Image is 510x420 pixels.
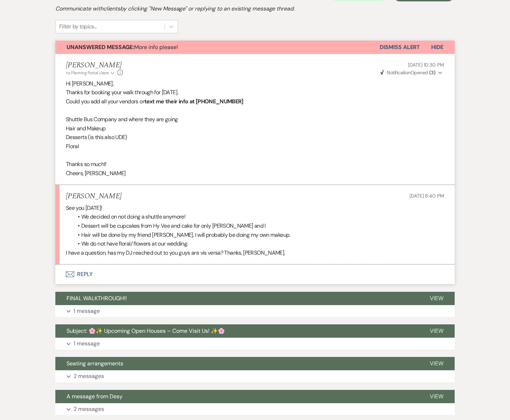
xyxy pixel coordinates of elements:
[379,69,444,76] button: NotificationOpened (3)
[419,357,455,370] button: View
[59,22,97,31] div: Filter by topics...
[55,357,419,370] button: Seating arrangements
[430,393,443,400] span: View
[67,393,123,400] span: A message from Desy
[144,98,243,105] strong: text me their info at [PHONE_NUMBER]
[66,70,116,76] button: to: Planning Portal Users
[67,43,178,51] span: More info please!
[66,192,122,201] h5: [PERSON_NAME]
[67,360,123,367] span: Seating arrangements
[67,327,225,335] span: Subject: 🌸✨ Upcoming Open Houses – Come Visit Us! ✨🌸
[66,61,123,70] h5: [PERSON_NAME]
[55,338,455,350] button: 1 message
[66,79,444,88] p: Hi [PERSON_NAME],
[431,43,443,51] span: Hide
[73,212,444,221] li: We decided on not doing a shuttle anymore!
[74,405,104,414] p: 2 messages
[67,295,127,302] span: FINAL WALKTHROUGH!!
[419,324,455,338] button: View
[429,69,435,76] strong: ( 3 )
[430,327,443,335] span: View
[419,292,455,305] button: View
[73,239,444,248] li: We do not have floral/ flowers at our wedding.
[73,230,444,240] li: Hair will be done by my friend [PERSON_NAME], I will probably be doing my own makeup.
[380,41,420,54] button: Dismiss Alert
[66,204,444,213] p: See you [DATE]!
[74,372,104,381] p: 2 messages
[66,169,444,178] p: Cheers, [PERSON_NAME]
[419,390,455,403] button: View
[66,124,444,133] p: Hair and Makeup
[55,370,455,382] button: 2 messages
[66,70,109,76] span: to: Planning Portal Users
[66,142,444,151] p: Floral
[66,115,444,124] p: Shuttle Bus Company and where they are going
[74,339,100,348] p: 1 message
[66,248,444,257] p: I have a question, has my DJ reached out to you guys are vis versa? Thanks, [PERSON_NAME].
[420,41,455,54] button: Hide
[55,5,455,13] h2: Communicate with clients by clicking "New Message" or replying to an existing message thread.
[55,41,380,54] button: Unanswered Message:More info please!
[430,295,443,302] span: View
[73,221,444,230] li: Dessert will be cupcakes from Hy Vee and cake for only [PERSON_NAME] and I
[67,43,134,51] strong: Unanswered Message:
[380,69,435,76] span: Opened
[74,307,100,316] p: 1 message
[55,264,455,284] button: Reply
[66,88,444,97] p: Thanks for booking your walk through for [DATE].
[66,160,444,169] p: Thanks so much!!
[66,97,444,106] p: Could you add all your vendors or
[55,324,419,338] button: Subject: 🌸✨ Upcoming Open Houses – Come Visit Us! ✨🌸
[408,62,444,68] span: [DATE] 10:30 PM
[66,133,444,142] p: Desserts (is this also UDE)
[409,193,444,199] span: [DATE] 8:40 PM
[55,305,455,317] button: 1 message
[55,403,455,415] button: 2 messages
[55,390,419,403] button: A message from Desy
[55,292,419,305] button: FINAL WALKTHROUGH!!
[430,360,443,367] span: View
[387,69,410,76] span: Notification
